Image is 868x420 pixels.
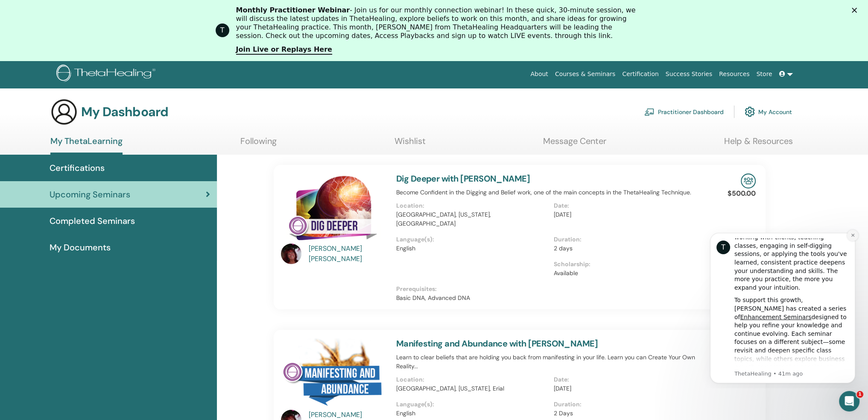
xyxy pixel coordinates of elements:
[396,294,711,303] p: Basic DNA, Advanced DNA
[554,384,706,393] p: [DATE]
[396,384,549,393] p: [GEOGRAPHIC_DATA], [US_STATE], Erial
[856,391,863,398] span: 1
[396,244,549,253] p: English
[852,8,860,13] div: Close
[236,45,332,55] a: Join Live or Replays Here
[728,188,756,199] p: $500.00
[619,66,662,82] a: Certification
[50,136,123,155] a: My ThetaLearning
[839,391,859,411] iframe: Intercom live chat
[50,162,105,174] span: Certifications
[50,98,78,126] img: generic-user-icon.jpg
[396,409,549,418] p: English
[50,241,111,254] span: My Documents
[216,23,229,37] div: Profile image for ThetaHealing
[745,102,792,121] a: My Account
[554,260,706,269] p: Scholarship :
[50,214,135,227] span: Completed Seminars
[56,65,158,84] img: logo.png
[554,375,706,384] p: Date :
[554,269,706,278] p: Available
[396,235,549,244] p: Language(s) :
[554,210,706,219] p: [DATE]
[309,244,388,264] a: [PERSON_NAME] [PERSON_NAME]
[50,188,130,201] span: Upcoming Seminars
[552,66,619,82] a: Courses & Seminars
[81,104,168,120] h3: My Dashboard
[395,136,426,153] a: Wishlist
[396,338,598,349] a: Manifesting and Abundance with [PERSON_NAME]
[745,104,755,119] img: cog.svg
[281,244,301,264] img: default.jpg
[281,338,386,412] img: Manifesting and Abundance
[543,136,606,153] a: Message Center
[281,173,386,247] img: Dig Deeper
[150,5,161,16] button: Dismiss notification
[236,6,350,14] b: Monthly Practitioner Webinar
[396,201,549,210] p: Location :
[43,88,114,95] a: Enhancement Seminars
[396,173,530,184] a: Dig Deeper with [PERSON_NAME]
[554,400,706,409] p: Duration :
[396,210,549,228] p: [GEOGRAPHIC_DATA], [US_STATE], [GEOGRAPHIC_DATA]
[240,136,277,153] a: Following
[741,173,756,188] img: In-Person Seminar
[662,66,716,82] a: Success Stories
[697,225,868,388] iframe: Intercom notifications message
[554,235,706,244] p: Duration :
[236,6,639,40] div: - Join us for our monthly connection webinar! In these quick, 30-minute session, we will discuss ...
[396,400,549,409] p: Language(s) :
[37,145,152,153] p: Message from ThetaHealing, sent 41m ago
[396,375,549,384] p: Location :
[396,285,711,294] p: Prerequisites :
[37,71,152,163] div: To support this growth, [PERSON_NAME] has created a series of designed to help you refine your kn...
[554,409,706,418] p: 2 Days
[716,66,753,82] a: Resources
[644,108,655,116] img: chalkboard-teacher.svg
[527,66,551,82] a: About
[644,102,724,121] a: Practitioner Dashboard
[554,201,706,210] p: Date :
[396,188,711,197] p: Become Confident in the Digging and Belief work, one of the main concepts in the ThetaHealing Tec...
[753,66,776,82] a: Store
[724,136,793,153] a: Help & Resources
[396,353,711,371] p: Learn to clear beliefs that are holding you back from manifesting in your life. Learn you can Cre...
[554,244,706,253] p: 2 days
